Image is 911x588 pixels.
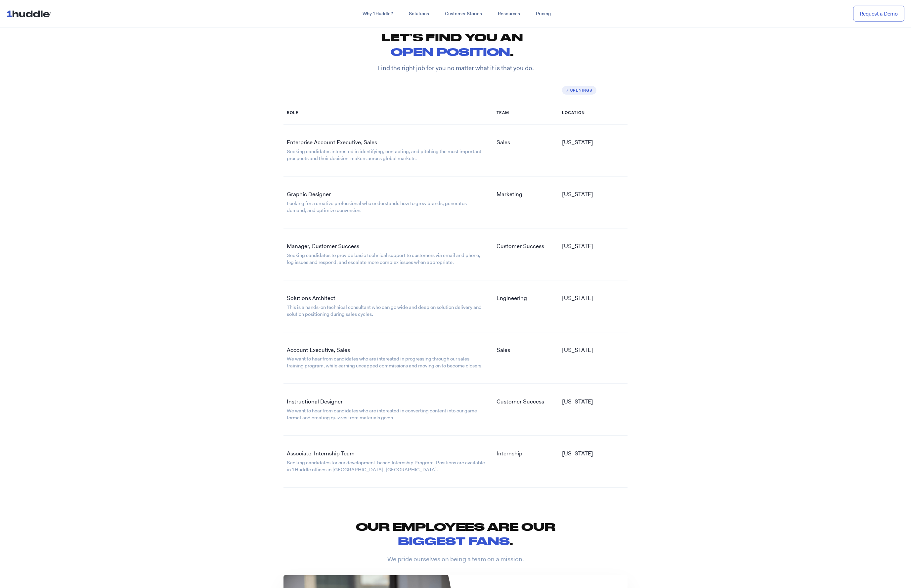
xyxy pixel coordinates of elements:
a: Sales [497,346,510,354]
a: Seeking candidates for our development-based Internship Program. Positions are available in 1Hudd... [287,459,485,473]
a: We want to hear from candidates who are interested in progressing through our sales training prog... [287,356,483,369]
a: Graphic Designer [287,190,331,198]
h6: Role [287,110,487,116]
a: Instructional Designer [287,398,343,405]
a: Manager, Customer Success [287,242,359,250]
a: This is a hands-on technical consultant who can go wide and deep on solution delivery and solutio... [287,304,482,317]
a: Request a Demo [853,6,904,22]
a: Seeking candidates interested in identifying, contacting, and pitching the most important prospec... [287,148,481,162]
a: Pricing [528,8,559,20]
p: Find the right job for you no matter what it is that you do. [283,64,628,73]
a: Customer Success [497,242,544,250]
h6: Location [562,110,623,116]
a: Seeking candidates to provide basic technical support to customers via email and phone, log issue... [287,252,480,266]
a: Customer Success [497,398,544,405]
a: Internship [497,450,522,457]
a: Solutions Architect [287,294,335,302]
a: [US_STATE] [562,346,593,354]
a: [US_STATE] [562,242,593,250]
a: Enterprise Account Executive, Sales [287,139,377,146]
a: [US_STATE] [562,450,593,457]
a: We want to hear from candidates who are interested in converting content into our game format and... [287,407,477,421]
h6: Team [497,110,555,116]
h2: Our employees are our . [283,520,628,548]
a: Marketing [497,190,522,198]
a: Customer Stories [437,8,490,20]
span: biggest fans [398,534,509,547]
img: ... [7,7,54,20]
a: Solutions [401,8,437,20]
a: [US_STATE] [562,398,593,405]
h6: 7 openings [562,86,596,95]
a: [US_STATE] [562,190,593,198]
a: Sales [497,139,510,146]
a: Resources [490,8,528,20]
a: Why 1Huddle? [355,8,401,20]
p: We pride ourselves on being a team on a mission. [283,555,628,564]
a: [US_STATE] [562,139,593,146]
a: Engineering [497,294,527,302]
a: Associate, Internship Team [287,450,355,457]
a: Account Executive, Sales [287,346,350,354]
h2: Let’s find you an . [283,30,621,59]
span: open position [391,45,510,58]
a: Looking for a creative professional who understands how to grow brands, generates demand, and opt... [287,200,467,214]
a: [US_STATE] [562,294,593,302]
